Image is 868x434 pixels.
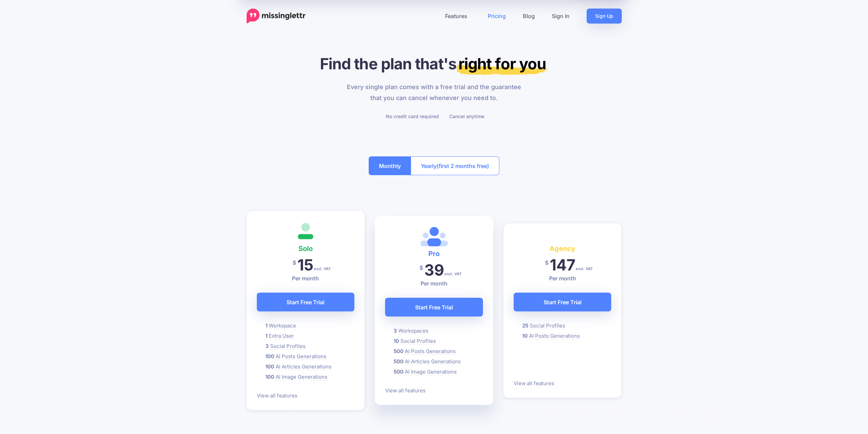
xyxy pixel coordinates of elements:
[394,348,403,354] b: 500
[444,272,461,276] span: excl. VAT
[576,267,593,271] span: excl. VAT
[514,243,612,254] h4: Agency
[343,82,525,103] p: Every single plan comes with a free trial and the guarantee that you can cancel whenever you need...
[394,327,397,334] b: 3
[385,337,483,345] li: Missinglettr currently works with Twitter, Facebook (Pages), Instagram, LinkedIn (Personal and Co...
[265,374,274,380] b: 100
[514,293,612,311] a: Start Free Trial
[369,156,411,175] button: Monthly
[394,368,403,375] b: 500
[265,322,267,329] b: 1
[421,226,448,247] img: <i class='fas fa-heart margin-right'></i>Most Popular
[257,322,355,330] li: A Workspace will usually be created for each Brand, Company or Client that you want to promote co...
[400,338,436,345] span: Social Profiles
[384,112,439,121] li: No credit card required
[522,333,528,339] b: 10
[265,343,269,349] b: 3
[385,347,483,355] li: AI Create is a powerful new feature that allows you to generate, save and post AI generated conte...
[405,358,461,365] span: AI Articles Generations
[257,352,355,361] li: AI Create is a powerful new feature that allows you to generate, save and post AI generated conte...
[257,243,355,254] h4: Solo
[385,298,483,317] a: Start Free Trial
[257,342,355,350] li: Missinglettr currently works with Twitter, Facebook (Pages), Instagram, LinkedIn (Personal and Co...
[405,348,456,355] span: AI Posts Generations
[447,112,484,121] li: Cancel anytime
[270,343,306,350] span: Social Profiles
[257,332,355,340] li: The number of additional team members you can invite to collaborate with and access your Missingl...
[385,327,483,335] li: A Workspace will usually be created for each Brand, Company or Client that you want to promote co...
[385,368,483,376] li: Leverage the power of AI to generate unique and engaging images in various modes like photography...
[276,353,326,360] span: AI Posts Generations
[297,255,313,274] span: 15
[522,322,528,329] b: 25
[257,274,355,282] p: Per month
[424,261,444,279] span: 39
[411,156,499,175] button: Yearly(first 2 months free)
[543,9,578,24] a: Sign In
[398,327,428,334] span: Workspaces
[437,9,479,24] a: Features
[420,260,423,276] span: $
[314,267,331,271] span: excl. VAT
[529,333,580,339] span: AI Posts Generations
[257,373,355,381] li: Leverage the power of AI to generate unique and engaging images in various modes like photography...
[587,9,622,24] a: Sign Up
[293,255,296,270] span: $
[257,392,301,399] a: View all features
[265,363,274,370] b: 100
[514,274,612,282] p: Per month
[405,368,457,375] span: AI Image Generations
[550,255,575,274] span: 147
[385,387,429,394] a: View all features
[247,9,306,24] a: Home
[479,9,514,24] a: Pricing
[276,363,332,370] span: AI Articles Generations
[514,380,558,387] a: View all features
[385,279,483,288] p: Per month
[514,332,612,340] li: AI Create is a powerful new feature that allows you to generate, save and post AI generated conte...
[437,160,489,171] span: (first 2 months free)
[257,363,355,371] li: Harness the power of AI to create unique, engaging, and well-structured articles. This feature us...
[257,293,355,311] a: Start Free Trial
[394,338,399,344] b: 10
[265,333,267,339] b: 1
[276,374,327,380] span: AI Image Generations
[514,9,543,24] a: Blog
[385,248,483,259] h4: Pro
[385,358,483,366] li: Harness the power of AI to create unique, engaging, and well-structured articles. This feature us...
[265,353,274,360] b: 100
[394,358,403,365] b: 500
[545,255,548,270] span: $
[247,54,622,73] h1: Find the plan that's
[456,54,548,75] mark: right for you
[514,322,612,330] li: Missinglettr currently works with Twitter, Facebook (Pages), Instagram, LinkedIn (Personal and Co...
[269,333,294,339] span: Extra User
[530,322,565,329] span: Social Profiles
[269,322,296,329] span: Workspace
